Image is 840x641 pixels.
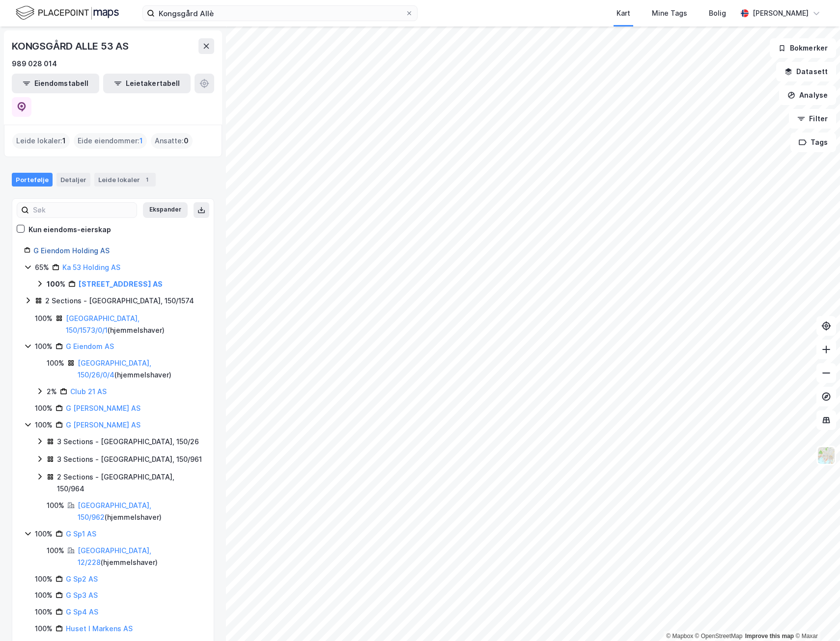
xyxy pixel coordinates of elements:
[35,573,53,585] div: 100%
[74,133,147,149] div: Eide eiendommer :
[35,313,53,324] div: 100%
[78,545,202,568] div: ( hjemmelshaver )
[66,575,98,583] a: G Sp2 AS
[78,546,151,566] a: [GEOGRAPHIC_DATA], 12/228
[56,173,90,187] div: Detaljer
[12,58,57,70] div: 989 028 014
[62,135,66,147] span: 1
[35,402,53,414] div: 100%
[33,246,110,255] a: G Eiendom Holding AS
[66,421,140,429] a: G [PERSON_NAME] AS
[35,606,53,618] div: 100%
[140,135,143,147] span: 1
[66,314,140,334] a: [GEOGRAPHIC_DATA], 150/1573/0/1
[12,133,70,149] div: Leide lokaler :
[78,500,202,523] div: ( hjemmelshaver )
[78,501,151,521] a: [GEOGRAPHIC_DATA], 150/962
[66,608,98,616] a: G Sp4 AS
[94,173,156,187] div: Leide lokaler
[184,135,189,147] span: 0
[57,436,199,448] div: 3 Sections - [GEOGRAPHIC_DATA], 150/26
[35,589,53,601] div: 100%
[70,387,107,396] a: Club 21 AS
[790,133,836,152] button: Tags
[16,4,119,22] img: logo.f888ab2527a4732fd821a326f86c7f29.svg
[35,623,53,635] div: 100%
[66,591,98,599] a: G Sp3 AS
[151,133,193,149] div: Ansatte :
[47,500,64,511] div: 100%
[142,175,152,185] div: 1
[12,173,53,187] div: Portefølje
[47,386,57,398] div: 2%
[709,7,726,19] div: Bolig
[66,404,140,412] a: G [PERSON_NAME] AS
[789,109,836,129] button: Filter
[62,263,120,271] a: Ka 53 Holding AS
[652,7,687,19] div: Mine Tags
[35,419,53,431] div: 100%
[35,528,53,540] div: 100%
[35,341,53,352] div: 100%
[745,633,794,640] a: Improve this map
[779,85,836,105] button: Analyse
[78,359,151,379] a: [GEOGRAPHIC_DATA], 150/26/0/4
[695,633,743,640] a: OpenStreetMap
[79,280,163,288] a: [STREET_ADDRESS] AS
[155,6,405,21] input: Søk på adresse, matrikkel, gårdeiere, leietakere eller personer
[103,74,191,93] button: Leietakertabell
[45,295,194,307] div: 2 Sections - [GEOGRAPHIC_DATA], 150/1574
[28,224,111,236] div: Kun eiendoms-eierskap
[770,38,836,58] button: Bokmerker
[66,342,114,350] a: G Eiendom AS
[12,38,131,54] div: KONGSGÅRD ALLE 53 AS
[57,454,202,465] div: 3 Sections - [GEOGRAPHIC_DATA], 150/961
[35,262,49,273] div: 65%
[791,594,840,641] iframe: Chat Widget
[666,633,693,640] a: Mapbox
[66,624,133,633] a: Huset I Markens AS
[47,545,64,557] div: 100%
[753,7,809,19] div: [PERSON_NAME]
[66,530,96,538] a: G Sp1 AS
[12,74,99,93] button: Eiendomstabell
[66,313,202,336] div: ( hjemmelshaver )
[776,62,836,81] button: Datasett
[817,446,836,465] img: Z
[78,357,202,381] div: ( hjemmelshaver )
[143,202,188,218] button: Ekspander
[47,357,64,369] div: 100%
[29,203,137,217] input: Søk
[616,7,630,19] div: Kart
[57,471,202,495] div: 2 Sections - [GEOGRAPHIC_DATA], 150/964
[47,278,65,290] div: 100%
